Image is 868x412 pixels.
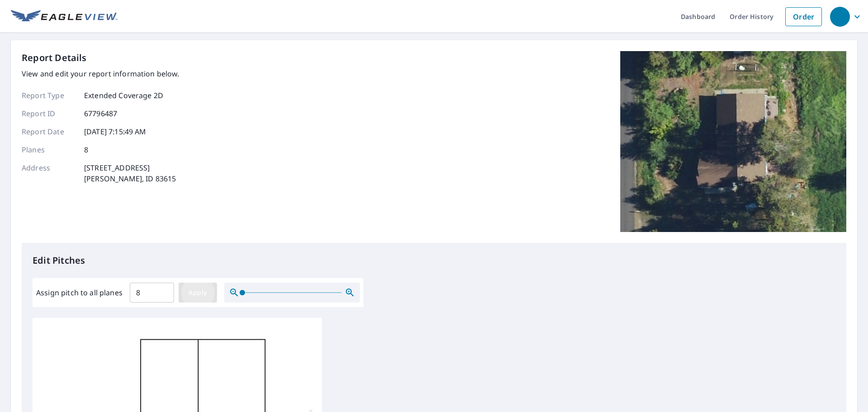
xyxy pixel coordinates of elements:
[33,254,835,267] p: Edit Pitches
[22,144,76,155] p: Planes
[179,283,217,303] button: Apply
[785,7,822,26] a: Order
[22,68,179,79] p: View and edit your report information below.
[84,162,176,184] p: [STREET_ADDRESS] [PERSON_NAME], ID 83615
[84,90,163,101] p: Extended Coverage 2D
[22,126,76,137] p: Report Date
[84,126,146,137] p: [DATE] 7:15:49 AM
[22,51,87,65] p: Report Details
[22,90,76,101] p: Report Type
[22,162,76,184] p: Address
[22,108,76,119] p: Report ID
[11,10,118,24] img: EV Logo
[130,280,174,305] input: 00.0
[84,108,117,119] p: 67796487
[36,287,123,298] label: Assign pitch to all planes
[84,144,88,155] p: 8
[186,287,210,298] span: Apply
[620,51,846,232] img: Top image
